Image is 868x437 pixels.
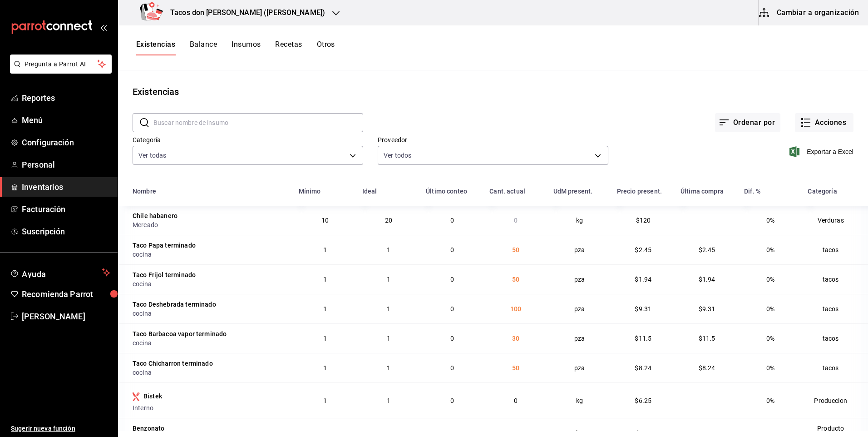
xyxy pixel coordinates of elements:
span: 50 [512,276,519,283]
td: tacos [802,264,868,294]
span: 1 [387,335,390,342]
span: 0 [514,217,518,224]
div: cocina [133,338,288,348]
span: 0 [450,246,454,253]
label: Proveedor [378,137,608,143]
button: Otros [317,40,335,55]
div: Taco Barbacoa vapor terminado [133,329,227,338]
div: Taco Deshebrada terminado [133,300,216,309]
span: 1 [387,397,390,404]
span: $8.24 [635,364,651,372]
button: Balance [190,40,217,55]
td: tacos [802,323,868,353]
span: $8.24 [699,364,715,372]
input: Buscar nombre de insumo [153,114,363,132]
span: $1.94 [699,276,715,283]
span: 0% [766,364,774,372]
div: Último conteo [426,188,467,195]
span: 20 [385,217,392,224]
span: Reportes [22,92,110,104]
div: Interno [133,403,288,412]
span: 0 [450,305,454,313]
span: 0 [450,276,454,283]
span: 0 [450,429,454,437]
span: $11.5 [635,335,651,342]
span: 1 [323,276,327,283]
div: Nombre [133,188,156,195]
td: kg [548,382,612,418]
span: $1.94 [635,276,651,283]
div: Bistek [143,392,162,401]
button: open_drawer_menu [100,24,107,31]
span: 1 [387,364,390,372]
span: 0% [766,429,774,437]
button: Ordenar por [715,113,780,132]
span: 1 [387,276,390,283]
span: 0 [514,429,518,437]
span: Recomienda Parrot [22,288,110,300]
div: Mínimo [299,188,321,195]
span: $9.31 [699,305,715,313]
span: 1 [387,429,390,437]
td: tacos [802,353,868,382]
span: 0% [766,217,774,224]
span: Inventarios [22,181,110,193]
div: cocina [133,368,288,377]
div: Mercado [133,220,288,229]
span: 0% [766,397,774,404]
div: Taco Frijol terminado [133,270,196,279]
span: $2.45 [635,246,651,253]
span: [PERSON_NAME] [22,310,110,323]
button: Recetas [275,40,302,55]
span: 1 [323,246,327,253]
div: navigation tabs [136,40,335,55]
div: Categoría [808,188,837,195]
span: 1 [323,397,327,404]
span: $190 [636,429,651,437]
div: Última compra [681,188,724,195]
span: Configuración [22,136,110,149]
td: pza [548,323,612,353]
span: Exportar a Excel [791,146,853,157]
td: Produccion [802,382,868,418]
span: $120 [636,217,651,224]
div: Chile habanero [133,211,178,220]
div: cocina [133,309,288,318]
span: 10 [321,217,329,224]
span: 1 [387,246,390,253]
button: Acciones [795,113,853,132]
td: pza [548,264,612,294]
label: Categoría [133,137,363,143]
span: $9.31 [635,305,651,313]
div: Benzonato [133,424,164,433]
span: 0 [450,217,454,224]
td: pza [548,235,612,264]
span: 0% [766,276,774,283]
span: 0 [450,397,454,404]
span: $6.25 [635,397,651,404]
span: 0 [450,364,454,372]
span: 50 [512,364,519,372]
svg: Insumo producido [133,392,140,401]
button: Pregunta a Parrot AI [10,55,112,74]
div: Dif. % [744,188,760,195]
span: 30 [512,335,519,342]
span: 1 [323,364,327,372]
span: 0% [766,305,774,313]
div: Existencias [133,85,179,99]
span: $2.45 [699,246,715,253]
span: 50 [512,246,519,253]
td: tacos [802,294,868,323]
div: UdM present. [553,188,593,195]
span: 100 [510,305,521,313]
a: Pregunta a Parrot AI [6,66,112,75]
div: Ideal [362,188,377,195]
td: pza [548,294,612,323]
span: 1 [323,335,327,342]
span: 0% [766,246,774,253]
div: Taco Chicharron terminado [133,359,213,368]
span: Personal [22,159,110,171]
span: Ayuda [22,267,99,278]
td: pza [548,353,612,382]
h3: Tacos don [PERSON_NAME] ([PERSON_NAME]) [163,7,325,18]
